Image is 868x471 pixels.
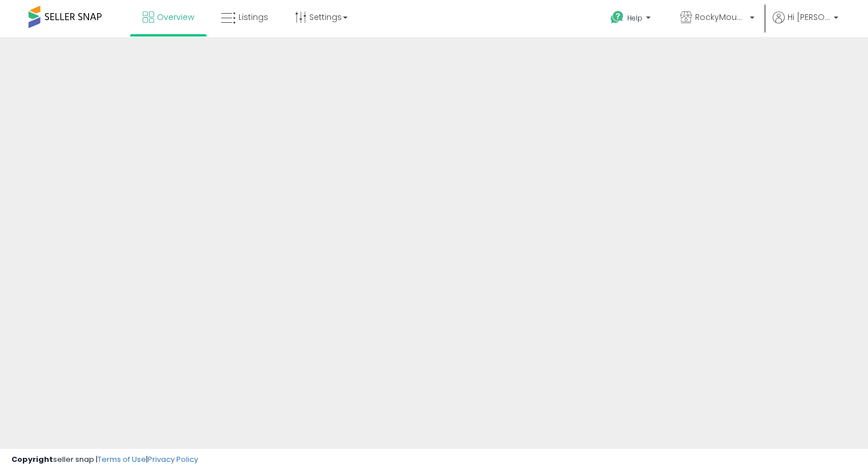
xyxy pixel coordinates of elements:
[148,454,198,465] a: Privacy Policy
[239,11,268,23] span: Listings
[788,11,830,23] span: Hi [PERSON_NAME]
[157,11,194,23] span: Overview
[11,454,198,465] div: seller snap | |
[98,454,146,465] a: Terms of Use
[773,11,838,37] a: Hi [PERSON_NAME]
[11,454,53,465] strong: Copyright
[601,2,662,37] a: Help
[695,11,746,23] span: RockyMountainCo - [GEOGRAPHIC_DATA]
[627,13,643,23] span: Help
[610,10,624,25] i: Get Help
